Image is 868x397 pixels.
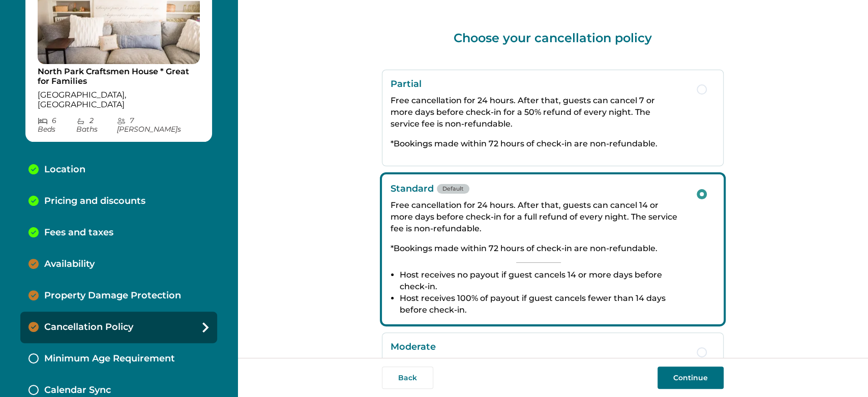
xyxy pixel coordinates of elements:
p: Standard [391,183,686,194]
p: [GEOGRAPHIC_DATA], [GEOGRAPHIC_DATA] [38,90,200,110]
p: Fees and taxes [44,227,113,238]
button: StandardDefaultFree cancellation for 24 hours. After that, guests can cancel 14 or more days befo... [382,174,724,324]
p: Choose your cancellation policy [382,30,724,45]
p: Moderate [391,341,686,352]
p: Location [44,164,85,175]
p: Cancellation Policy [44,322,133,333]
p: Pricing and discounts [44,196,145,207]
p: *Bookings made within 72 hours of check-in are non-refundable. [391,138,686,149]
p: 6 Bed s [38,116,76,134]
li: Host receives no payout if guest cancels 14 or more days before check-in. [400,269,686,292]
p: Free cancellation for 24 hours. After that, guests can cancel 7 or more days before check-in for ... [391,95,686,130]
button: Back [382,367,433,389]
li: Host receives 100% of payout if guest cancels fewer than 14 days before check-in. [400,292,686,316]
span: Default [437,184,469,194]
p: Free cancellation for 24 hours. After that, guests can cancel 14 or more days before check-in for... [391,199,686,234]
button: Continue [657,367,724,389]
p: Calendar Sync [44,385,111,396]
p: North Park Craftsmen House * Great for Families [38,67,200,86]
p: Property Damage Protection [44,290,181,301]
p: 2 Bath s [76,116,116,134]
p: Minimum Age Requirement [44,353,175,364]
p: Availability [44,259,95,270]
p: 7 [PERSON_NAME] s [117,116,200,134]
p: *Bookings made within 72 hours of check-in are non-refundable. [391,242,686,254]
p: Partial [391,78,686,89]
button: PartialFree cancellation for 24 hours. After that, guests can cancel 7 or more days before check-... [382,70,724,166]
